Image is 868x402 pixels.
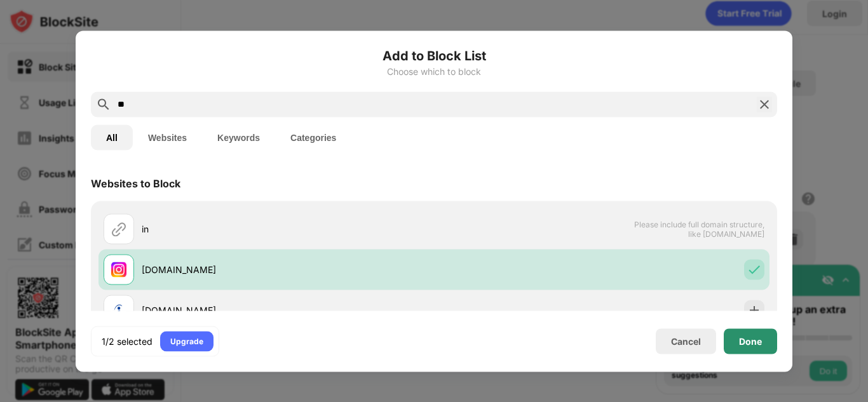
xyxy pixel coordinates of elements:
[142,263,434,276] div: [DOMAIN_NAME]
[111,262,126,277] img: favicons
[142,304,434,317] div: [DOMAIN_NAME]
[111,221,126,236] img: url.svg
[133,124,202,150] button: Websites
[102,335,153,347] div: 1/2 selected
[91,124,133,150] button: All
[96,97,111,112] img: search.svg
[275,124,351,150] button: Categories
[91,46,777,65] h6: Add to Block List
[170,335,203,347] div: Upgrade
[739,336,762,346] div: Done
[757,97,772,112] img: search-close
[91,177,180,189] div: Websites to Block
[91,66,777,76] div: Choose which to block
[142,222,434,236] div: in
[671,336,701,347] div: Cancel
[202,124,275,150] button: Keywords
[111,302,126,318] img: favicons
[634,219,764,238] span: Please include full domain structure, like [DOMAIN_NAME]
